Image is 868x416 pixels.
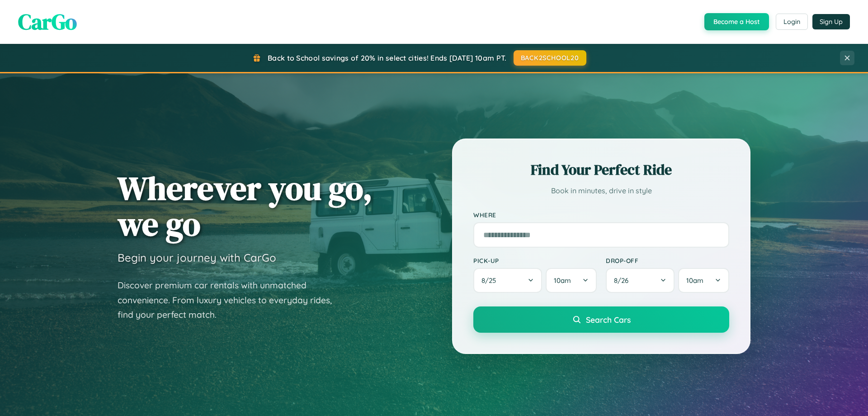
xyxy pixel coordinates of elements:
h3: Begin your journey with CarGo [118,251,276,264]
button: Become a Host [704,13,769,30]
label: Where [473,211,729,219]
span: Back to School savings of 20% in select cities! Ends [DATE] 10am PT. [268,53,506,62]
button: Sign Up [812,14,850,29]
button: 10am [546,268,597,293]
span: 8 / 25 [481,276,500,285]
h2: Find Your Perfect Ride [473,160,729,180]
button: 8/25 [473,268,542,293]
span: CarGo [18,7,77,37]
button: BACK2SCHOOL20 [514,50,586,66]
button: Login [776,14,808,30]
label: Pick-up [473,257,597,264]
p: Discover premium car rentals with unmatched convenience. From luxury vehicles to everyday rides, ... [118,278,344,322]
button: Search Cars [473,306,729,333]
button: 10am [678,268,729,293]
p: Book in minutes, drive in style [473,184,729,197]
span: 10am [554,276,571,285]
label: Drop-off [606,257,729,264]
button: 8/26 [606,268,675,293]
h1: Wherever you go, we go [118,170,373,242]
span: 8 / 26 [614,276,633,285]
span: Search Cars [586,315,631,325]
span: 10am [686,276,703,285]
